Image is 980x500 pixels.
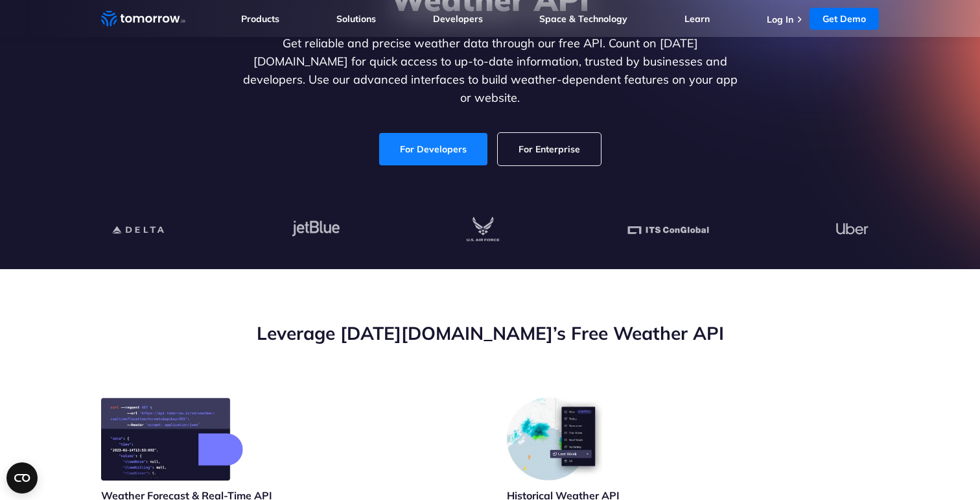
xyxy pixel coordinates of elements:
[379,133,487,165] a: For Developers
[433,13,483,25] a: Developers
[767,14,793,25] a: Log In
[6,462,38,494] button: Open CMP widget
[101,321,879,346] h2: Leverage [DATE][DOMAIN_NAME]’s Free Weather API
[241,13,279,25] a: Products
[240,34,740,107] p: Get reliable and precise weather data through our free API. Count on [DATE][DOMAIN_NAME] for quic...
[684,13,710,25] a: Learn
[810,8,879,30] a: Get Demo
[539,13,627,25] a: Space & Technology
[336,13,376,25] a: Solutions
[498,133,601,165] a: For Enterprise
[101,9,185,29] a: Home link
